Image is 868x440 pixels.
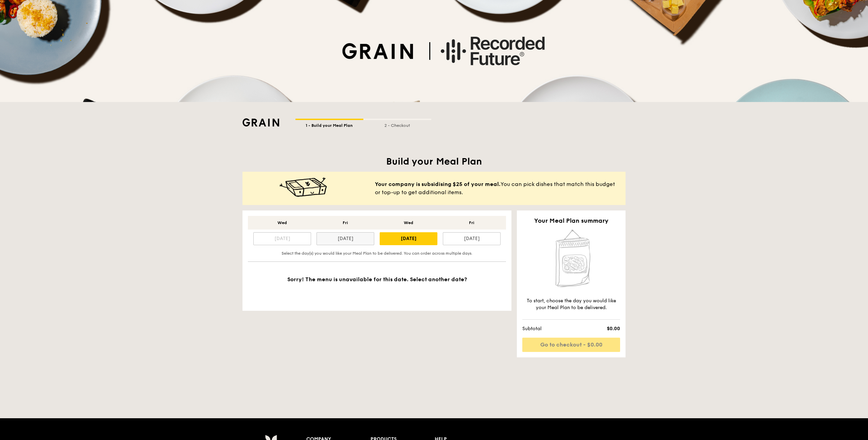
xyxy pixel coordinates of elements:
img: Home delivery [551,228,591,289]
div: 2 - Checkout [363,120,431,128]
b: Your company is subsidising $25 of your meal. [375,181,501,187]
div: Fri [317,220,374,225]
img: meal-happy@2x.c9d3c595.png [279,177,327,198]
span: You can pick dishes that match this budget or top-up to get additional items. [375,180,620,197]
div: 1 - Build your Meal Plan [295,120,363,128]
div: Fri [443,220,501,225]
a: Go to checkout - $0.00 [522,338,620,352]
div: Wed [380,220,437,225]
h2: Your Meal Plan summary [522,216,620,225]
div: Select the day(s) you would like your Meal Plan to be delivered. You can order across multiple days. [251,251,503,256]
div: Wed [253,220,311,225]
div: To start, choose the day you would like your Meal Plan to be delivered. [522,298,620,311]
span: $0.00 [581,325,620,332]
div: Sorry! The menu is unavailable for this date. Select another date? [242,267,511,311]
span: Subtotal [522,325,581,332]
img: Grain [242,118,279,126]
h1: Build your Meal Plan [242,155,626,168]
